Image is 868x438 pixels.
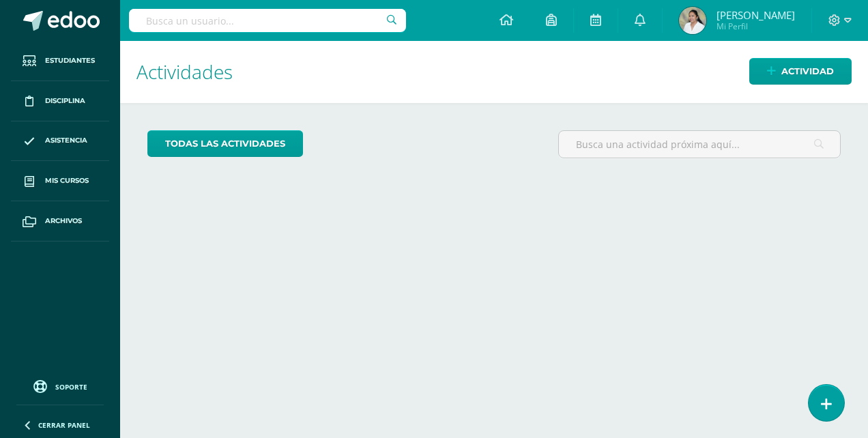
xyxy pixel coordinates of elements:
[45,135,87,146] span: Asistencia
[11,161,109,201] a: Mis cursos
[45,216,82,227] span: Archivos
[679,7,706,34] img: 72579b7130a5826b0bbff5ce12d86292.png
[749,58,852,85] a: Actividad
[11,41,109,81] a: Estudiantes
[45,96,85,106] span: Disciplina
[11,81,109,121] a: Disciplina
[45,55,95,66] span: Estudiantes
[559,131,840,158] input: Busca una actividad próxima aquí...
[147,130,303,157] a: todas las Actividades
[129,9,406,32] input: Busca un usuario...
[781,59,834,84] span: Actividad
[55,382,87,392] span: Soporte
[11,121,109,162] a: Asistencia
[717,20,795,32] span: Mi Perfil
[136,41,852,103] h1: Actividades
[45,175,89,186] span: Mis cursos
[16,377,104,395] a: Soporte
[717,8,795,22] span: [PERSON_NAME]
[11,201,109,242] a: Archivos
[38,420,90,430] span: Cerrar panel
